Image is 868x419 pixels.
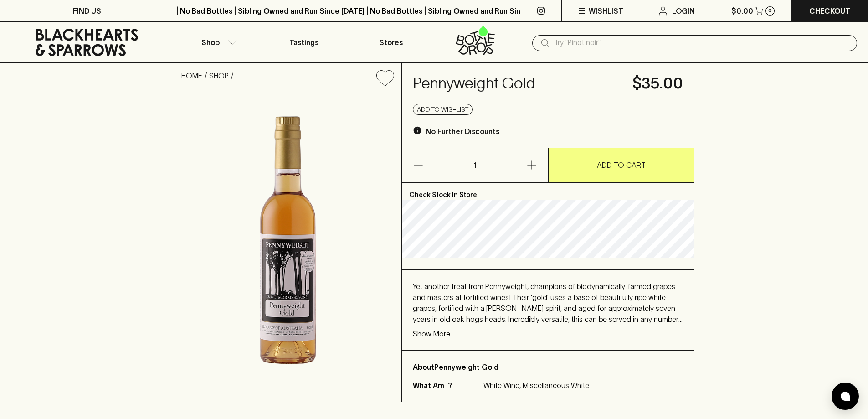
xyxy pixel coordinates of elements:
[483,380,589,391] p: White Wine, Miscellaneous White
[373,67,398,90] button: Add to wishlist
[174,22,261,62] button: Shop
[413,380,481,391] p: What Am I?
[413,362,683,372] p: About Pennyweight Gold
[413,104,473,115] button: Add to wishlist
[73,5,101,16] p: FIND US
[348,22,434,62] a: Stores
[768,8,772,13] p: 0
[597,160,646,171] p: ADD TO CART
[379,37,403,48] p: Stores
[413,328,450,339] p: Show More
[632,74,683,93] h4: $35.00
[209,72,229,80] a: SHOP
[809,5,850,16] p: Checkout
[402,183,694,200] p: Check Stock In Store
[289,37,318,48] p: Tastings
[413,74,621,93] h4: Pennyweight Gold
[464,148,486,182] p: 1
[413,282,683,345] span: Yet another treat from Pennyweight, champions of biodynamically-farmed grapes and masters at fort...
[841,392,850,401] img: bubble-icon
[554,36,850,50] input: Try "Pinot noir"
[672,5,695,16] p: Login
[201,37,220,48] p: Shop
[174,93,401,402] img: 2715.png
[589,5,623,16] p: Wishlist
[549,148,694,182] button: ADD TO CART
[426,126,499,137] p: No Further Discounts
[181,72,202,80] a: HOME
[261,22,347,62] a: Tastings
[731,5,753,16] p: $0.00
